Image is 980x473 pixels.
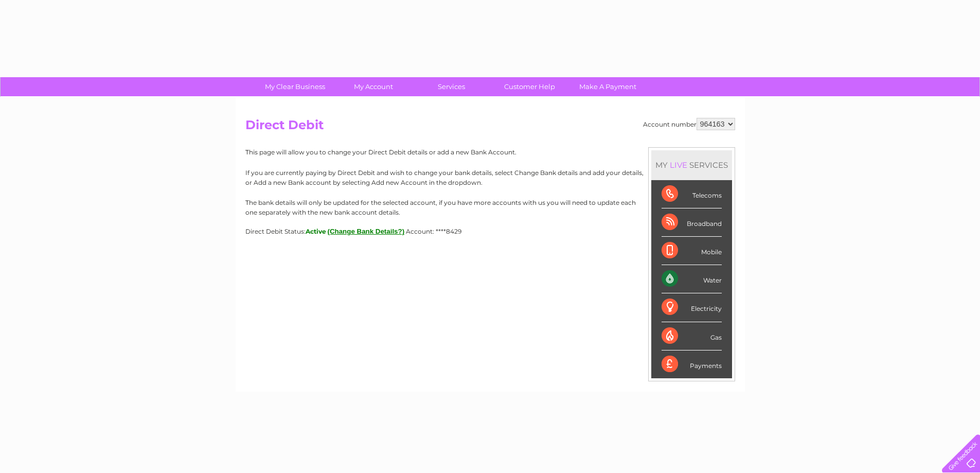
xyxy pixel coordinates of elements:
[662,237,722,265] div: Mobile
[245,118,735,137] h2: Direct Debit
[565,77,650,96] a: Make A Payment
[245,227,735,235] div: Direct Debit Status:
[643,118,735,130] div: Account number
[245,168,735,187] p: If you are currently paying by Direct Debit and wish to change your bank details, select Change B...
[662,322,722,351] div: Gas
[245,147,735,157] p: This page will allow you to change your Direct Debit details or add a new Bank Account.
[331,77,416,96] a: My Account
[662,265,722,293] div: Water
[662,351,722,378] div: Payments
[245,198,735,217] p: The bank details will only be updated for the selected account, if you have more accounts with us...
[651,150,732,180] div: MY SERVICES
[668,160,689,170] div: LIVE
[409,77,494,96] a: Services
[306,227,326,235] span: Active
[253,77,337,96] a: My Clear Business
[662,180,722,208] div: Telecoms
[487,77,572,96] a: Customer Help
[662,208,722,237] div: Broadband
[662,293,722,322] div: Electricity
[328,227,405,235] button: (Change Bank Details?)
